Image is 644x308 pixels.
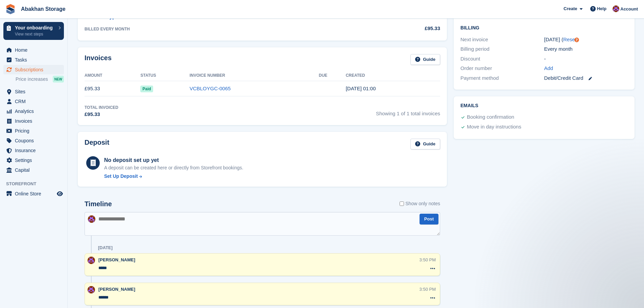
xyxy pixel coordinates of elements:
[544,74,628,82] div: Debit/Credit Card
[3,87,64,96] a: menu
[3,55,64,65] a: menu
[460,74,544,82] div: Payment method
[460,36,544,44] div: Next invoice
[16,76,48,82] span: Price increases
[15,97,55,106] span: CRM
[620,6,638,13] span: Account
[15,156,55,165] span: Settings
[140,86,153,92] span: Paid
[15,65,55,74] span: Subscriptions
[85,54,112,65] h2: Invoices
[85,111,118,118] div: £95.33
[15,189,55,198] span: Online Store
[104,164,243,171] p: A deposit can be created here or directly from Storefront bookings.
[104,173,138,180] div: Set Up Deposit
[544,36,628,44] div: [DATE] ( )
[544,65,553,72] a: Add
[3,116,64,126] a: menu
[15,25,55,30] p: Your onboarding
[85,200,112,208] h2: Timeline
[460,24,628,31] h2: Billing
[564,5,577,12] span: Create
[597,5,606,12] span: Help
[85,26,382,32] div: BILLED EVERY MONTH
[5,4,16,14] img: stora-icon-8386f47178a22dfd0bd8f6a31ec36ba5ce8667c1dd55bd0f319d3a0aa187defe.svg
[460,103,628,109] h2: Emails
[346,86,376,91] time: 2025-09-03 00:00:38 UTC
[88,257,95,264] img: William Abakhan
[190,86,231,91] a: VCBLOYGC-0065
[3,106,64,116] a: menu
[3,165,64,175] a: menu
[460,65,544,72] div: Order number
[420,257,436,263] div: 3:50 PM
[85,139,109,150] h2: Deposit
[88,286,95,293] img: William Abakhan
[3,97,64,106] a: menu
[3,156,64,165] a: menu
[467,123,521,131] div: Move in day instructions
[98,257,135,262] span: [PERSON_NAME]
[85,70,140,81] th: Amount
[467,113,514,121] div: Booking confirmation
[319,70,346,81] th: Due
[85,104,118,111] div: Total Invoiced
[98,245,113,251] div: [DATE]
[544,45,628,53] div: Every month
[382,25,440,32] div: £95.33
[85,81,140,96] td: £95.33
[56,190,64,198] a: Preview store
[410,54,440,65] a: Guide
[6,181,67,187] span: Storefront
[613,5,619,12] img: William Abakhan
[15,126,55,136] span: Pricing
[410,139,440,150] a: Guide
[420,286,436,292] div: 3:50 PM
[15,136,55,145] span: Coupons
[15,45,55,55] span: Home
[3,189,64,198] a: menu
[15,87,55,96] span: Sites
[15,116,55,126] span: Invoices
[15,55,55,65] span: Tasks
[88,215,95,223] img: William Abakhan
[18,3,68,15] a: Abakhan Storage
[15,146,55,155] span: Insurance
[574,37,580,43] div: Tooltip anchor
[563,37,576,42] a: Reset
[3,22,64,40] a: Your onboarding View next steps
[104,156,243,164] div: No deposit set up yet
[3,146,64,155] a: menu
[15,106,55,116] span: Analytics
[15,31,55,37] p: View next steps
[460,55,544,63] div: Discount
[104,173,243,180] a: Set Up Deposit
[16,75,64,83] a: Price increases NEW
[544,55,628,63] div: -
[376,104,440,118] span: Showing 1 of 1 total invoices
[3,45,64,55] a: menu
[420,214,438,225] button: Post
[3,126,64,136] a: menu
[140,70,189,81] th: Status
[3,136,64,145] a: menu
[3,65,64,74] a: menu
[15,165,55,175] span: Capital
[190,70,319,81] th: Invoice Number
[460,45,544,53] div: Billing period
[400,200,404,207] input: Show only notes
[98,287,135,292] span: [PERSON_NAME]
[400,200,440,207] label: Show only notes
[53,76,64,82] div: NEW
[346,70,440,81] th: Created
